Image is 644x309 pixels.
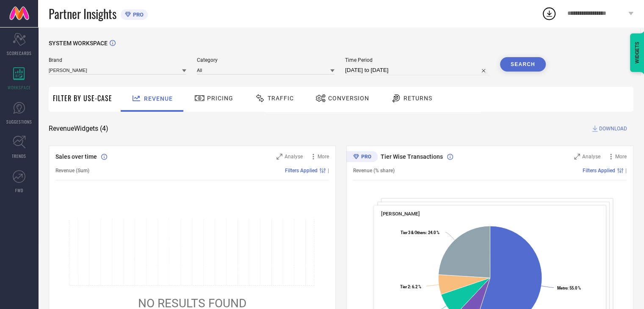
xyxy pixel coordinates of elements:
[599,124,627,133] span: DOWNLOAD
[400,284,410,289] tspan: Tier 2
[328,168,329,174] span: |
[8,84,31,91] span: WORKSPACE
[583,168,615,174] span: Filters Applied
[197,57,334,63] span: Category
[328,95,369,102] span: Conversion
[574,154,580,160] svg: Zoom
[7,50,32,56] span: SCORECARDS
[346,151,378,164] div: Premium
[582,154,600,160] span: Analyse
[500,57,546,72] button: Search
[207,95,233,102] span: Pricing
[318,154,329,160] span: More
[15,187,23,193] span: FWD
[615,154,627,160] span: More
[55,168,89,174] span: Revenue (Sum)
[625,168,627,174] span: |
[400,284,421,289] text: : 6.2 %
[557,286,581,290] text: : 55.0 %
[268,95,294,102] span: Traffic
[345,65,489,75] input: Select time period
[353,168,395,174] span: Revenue (% share)
[6,119,32,125] span: SUGGESTIONS
[557,286,567,290] tspan: Metro
[276,154,282,160] svg: Zoom
[53,93,112,103] span: Filter By Use-Case
[401,230,426,235] tspan: Tier 3 & Others
[131,11,144,18] span: PRO
[404,95,432,102] span: Returns
[345,57,489,63] span: Time Period
[381,153,443,160] span: Tier Wise Transactions
[49,124,108,133] span: Revenue Widgets ( 4 )
[381,211,420,217] span: [PERSON_NAME]
[49,40,108,47] span: SYSTEM WORKSPACE
[49,57,186,63] span: Brand
[49,5,116,22] span: Partner Insights
[401,230,439,235] text: : 24.0 %
[12,153,26,159] span: TRENDS
[285,154,303,160] span: Analyse
[55,153,97,160] span: Sales over time
[144,95,173,102] span: Revenue
[285,168,318,174] span: Filters Applied
[542,6,557,21] div: Open download list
